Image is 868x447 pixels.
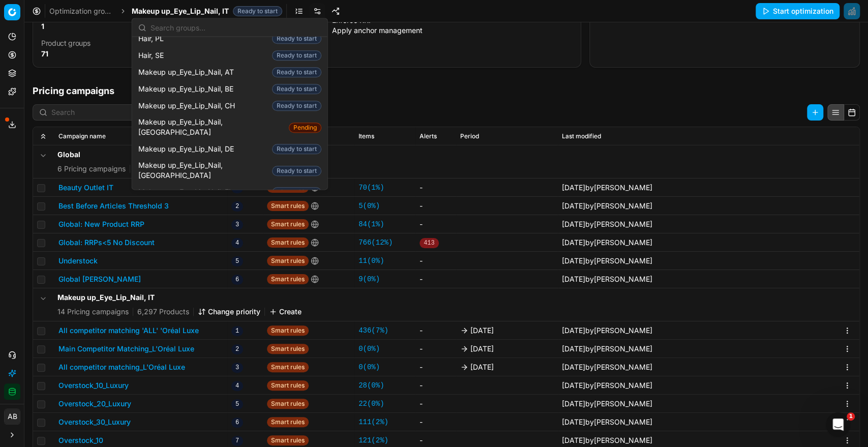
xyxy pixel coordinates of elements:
a: 9(0%) [358,274,380,284]
span: [DATE] [470,325,494,336]
span: Makeup up_Eye_Lip_Nail, CH [138,101,239,111]
dt: Product groups [41,40,155,47]
td: - [415,340,456,358]
div: by [PERSON_NAME] [562,256,652,266]
span: [DATE] [562,220,585,228]
span: Smart rules [267,201,309,211]
span: [DATE] [562,326,585,335]
span: Makeup up_Eye_Lip_Nail, DE [138,144,238,154]
span: 6 [231,275,243,285]
button: Overstock_10_Luxury [58,380,129,391]
a: 0(0%) [358,362,380,372]
span: Smart rules [267,274,309,284]
span: [DATE] [562,381,585,390]
span: Smart rules [267,362,309,372]
span: Ready to start [272,34,321,44]
span: Makeup up_Eye_Lip_Nail, [GEOGRAPHIC_DATA] [138,117,285,138]
strong: 71 [41,49,48,58]
span: Last modified [562,132,601,140]
span: Ready to start [233,6,282,16]
a: 766(12%) [358,237,393,248]
span: 6 [231,418,243,428]
button: Global: New Product RRP [58,219,144,229]
span: 4 [231,381,243,391]
span: [DATE] [562,201,585,210]
li: Apply anchor management [320,25,573,36]
span: Ready to start [272,101,321,111]
a: 28(0%) [358,380,384,391]
span: Smart rules [267,256,309,266]
span: [DATE] [470,362,494,372]
span: Items [358,132,374,140]
span: 6 Pricing campaigns [57,164,126,174]
td: - [415,413,456,431]
td: - [415,376,456,395]
button: All competitor matching_L'Oréal Luxe [58,362,185,372]
button: Change priority [198,307,260,317]
div: by [PERSON_NAME] [562,344,652,354]
span: Hair, SE [138,50,168,61]
td: - [415,252,456,270]
span: [DATE] [562,418,585,426]
div: by [PERSON_NAME] [562,183,652,193]
span: [DATE] [562,344,585,353]
td: - [415,178,456,197]
a: 111(2%) [358,417,388,427]
span: 3 [231,363,243,373]
span: Ready to start [272,144,321,155]
div: by [PERSON_NAME] [562,237,652,248]
td: - [415,215,456,233]
span: [DATE] [562,183,585,192]
span: Makeup up_Eye_Lip_Nail, [GEOGRAPHIC_DATA] [138,161,268,181]
span: Ready to start [272,51,321,61]
button: Best Before Articles Threshold 3 [58,201,169,211]
input: Search groups... [151,17,321,38]
div: by [PERSON_NAME] [562,362,652,372]
span: Makeup up_Eye_Lip_Nail, BE [138,84,237,94]
button: Create [269,307,302,317]
span: Smart rules [267,237,309,248]
div: Suggestions [132,37,327,190]
input: Search [51,107,163,117]
span: Ready to start [272,166,321,176]
span: [DATE] [470,344,494,354]
span: Makeup up_Eye_Lip_Nail, FI [138,187,235,197]
button: Understock [58,256,98,266]
div: by [PERSON_NAME] [562,219,652,229]
span: Campaign name [58,132,106,140]
button: Global: RRPs<5 No Discount [58,237,155,248]
span: Makeup up_Eye_Lip_Nail, ITReady to start [132,6,282,16]
button: Overstock_10 [58,435,103,445]
div: by [PERSON_NAME] [562,325,652,336]
h5: Makeup up_Eye_Lip_Nail, IT [57,292,302,303]
button: Beauty Outlet IT [58,183,113,193]
span: 7 [231,436,243,446]
span: [DATE] [562,275,585,283]
span: 3 [231,220,243,230]
a: 5(0%) [358,201,380,211]
span: 4 [231,238,243,248]
a: 436(7%) [358,325,388,336]
span: Smart rules [267,219,309,229]
a: 84(1%) [358,219,384,229]
span: Makeup up_Eye_Lip_Nail, IT [132,6,229,16]
td: - [415,197,456,215]
a: 22(0%) [358,399,384,409]
span: [DATE] [562,399,585,408]
span: Smart rules [267,399,309,409]
span: [DATE] [562,363,585,371]
h1: Pricing campaigns [24,84,868,98]
span: Smart rules [267,435,309,445]
div: by [PERSON_NAME] [562,274,652,284]
button: Overstock_30_Luxury [58,417,131,427]
button: AB [4,408,20,425]
span: Smart rules [267,344,309,354]
div: by [PERSON_NAME] [562,399,652,409]
span: Pending [289,123,321,133]
span: Ready to start [272,68,321,78]
iframe: Intercom live chat [826,412,850,437]
span: 2 [231,201,243,212]
span: Alerts [420,132,437,140]
span: 6,297 Products [137,307,189,317]
td: - [415,395,456,413]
